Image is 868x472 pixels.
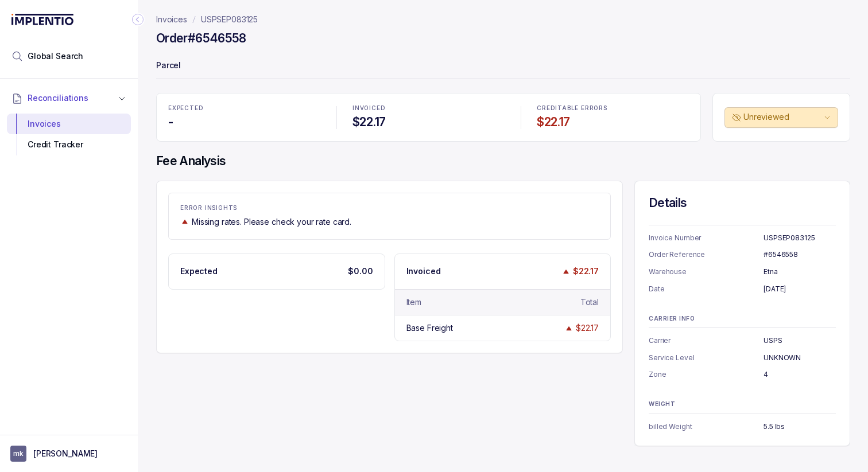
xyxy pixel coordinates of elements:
p: billed Weight [649,421,764,432]
img: trend image [180,217,189,226]
p: [DATE] [764,283,836,295]
img: trend image [564,324,573,333]
p: Parcel [156,55,850,78]
h4: Fee Analysis [156,153,850,169]
ul: Information Summary [649,232,836,295]
p: 5.5 lbs [764,421,836,432]
a: Invoices [156,14,187,25]
p: USPSEP083125 [764,232,836,244]
ul: Information Summary [649,421,836,432]
span: Global Search [28,50,83,62]
button: Unreviewed [724,107,838,128]
p: Invoice Number [649,232,764,244]
div: Item [406,297,421,308]
ul: Information Summary [649,335,836,380]
p: Expected [180,266,218,277]
p: EXPECTED [168,105,320,112]
div: Total [580,297,599,308]
p: Missing rates. Please check your rate card. [192,216,351,228]
p: [PERSON_NAME] [33,448,98,459]
h4: $22.17 [352,114,505,130]
p: ERROR INSIGHTS [180,205,599,212]
p: Service Level [649,352,764,364]
p: UNKNOWN [764,352,836,364]
div: Reconciliations [7,111,131,158]
p: Date [649,283,764,295]
p: Unreviewed [743,111,821,123]
p: 4 [764,369,836,380]
div: Invoices [16,114,122,134]
p: Etna [764,266,836,278]
h4: $22.17 [537,114,689,130]
p: $0.00 [348,266,373,277]
p: USPS [764,335,836,346]
div: Collapse Icon [131,13,145,26]
p: CARRIER INFO [649,315,836,322]
p: CREDITABLE ERRORS [537,105,689,112]
h4: Details [649,195,836,211]
div: Base Freight [406,322,453,334]
p: WEIGHT [649,401,836,408]
p: INVOICED [352,105,505,112]
nav: breadcrumb [156,14,258,25]
p: Carrier [649,335,764,346]
span: User initials [10,446,26,462]
p: $22.17 [573,266,599,277]
h4: - [168,114,320,130]
button: Reconciliations [7,85,131,111]
p: #6546558 [764,249,836,260]
img: trend image [561,267,571,276]
div: $22.17 [576,322,599,334]
button: User initials[PERSON_NAME] [10,446,127,462]
div: Credit Tracker [16,134,122,155]
p: Zone [649,369,764,380]
p: Warehouse [649,266,764,278]
p: Invoiced [406,266,441,277]
p: Order Reference [649,249,764,260]
a: USPSEP083125 [201,14,258,25]
h4: Order #6546558 [156,30,246,46]
span: Reconciliations [28,92,88,104]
